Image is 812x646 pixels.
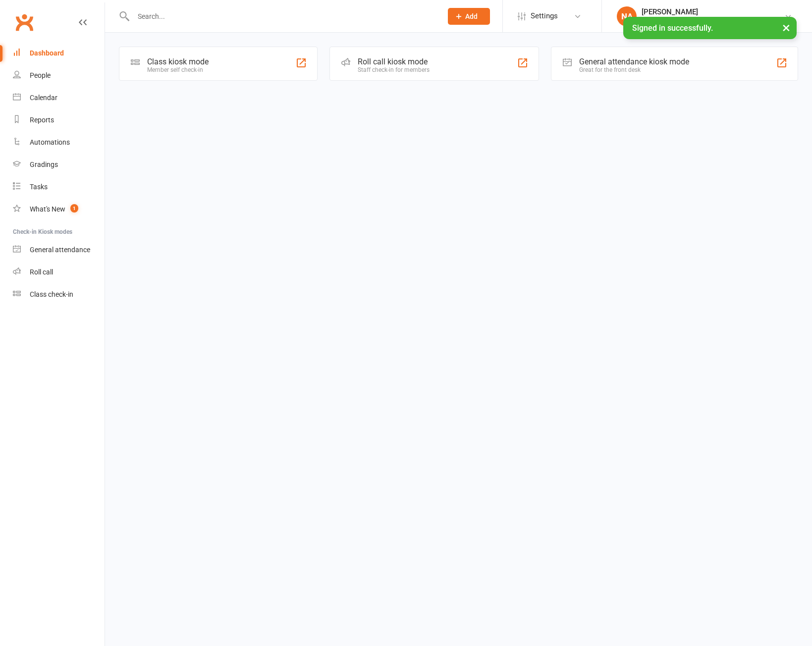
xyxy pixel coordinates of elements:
[13,239,105,261] a: General attendance kiosk mode
[13,176,105,198] a: Tasks
[13,261,105,283] a: Roll call
[642,16,784,25] div: Combat Arts Institute of [GEOGRAPHIC_DATA]
[579,66,689,73] div: Great for the front desk
[617,6,637,26] div: NA
[777,17,795,38] button: ×
[147,57,209,66] div: Class kiosk mode
[13,64,105,87] a: People
[642,7,784,16] div: [PERSON_NAME]
[13,198,105,220] a: What's New1
[448,8,490,25] button: Add
[30,71,51,79] div: People
[30,183,48,191] div: Tasks
[13,109,105,131] a: Reports
[30,246,90,254] div: General attendance
[13,131,105,154] a: Automations
[30,205,65,213] div: What's New
[130,9,435,23] input: Search...
[30,161,58,168] div: Gradings
[13,283,105,306] a: Class kiosk mode
[30,94,57,102] div: Calendar
[13,42,105,64] a: Dashboard
[358,57,430,66] div: Roll call kiosk mode
[30,49,64,57] div: Dashboard
[358,66,430,73] div: Staff check-in for members
[579,57,689,66] div: General attendance kiosk mode
[30,290,73,298] div: Class check-in
[632,23,713,33] span: Signed in successfully.
[30,138,70,146] div: Automations
[12,10,37,35] a: Clubworx
[531,5,558,27] span: Settings
[30,268,53,276] div: Roll call
[70,204,78,213] span: 1
[30,116,54,124] div: Reports
[13,87,105,109] a: Calendar
[147,66,209,73] div: Member self check-in
[465,12,478,20] span: Add
[13,154,105,176] a: Gradings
